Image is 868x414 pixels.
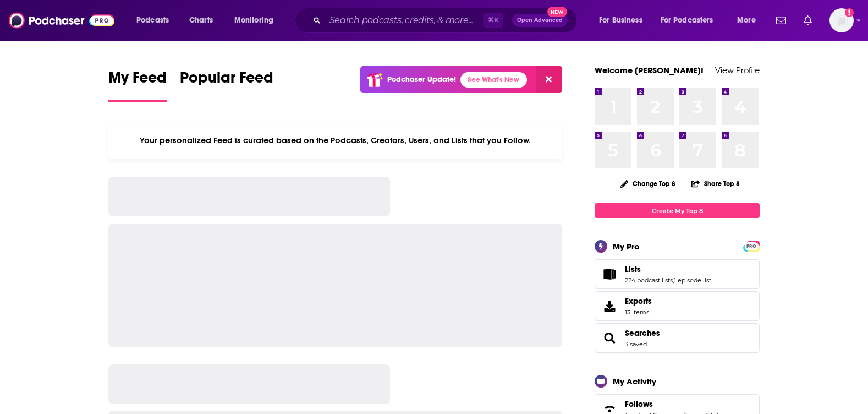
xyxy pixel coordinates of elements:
a: Show notifications dropdown [799,11,816,30]
span: Popular Feed [180,68,273,94]
button: open menu [729,12,770,29]
button: Share Top 8 [691,173,740,194]
button: Show profile menu [829,8,854,32]
div: Search podcasts, credits, & more... [305,8,587,33]
span: 13 items [625,308,652,316]
span: Open Advanced [517,18,563,23]
span: New [547,7,567,17]
a: 3 saved [625,340,647,348]
a: Popular Feed [180,68,273,102]
button: Open AdvancedNew [512,14,568,27]
a: PRO [745,242,758,250]
a: 224 podcast lists [625,276,673,284]
a: Lists [625,264,711,274]
p: Podchaser Update! [387,75,456,84]
span: Lists [595,259,760,289]
img: Podchaser - Follow, Share and Rate Podcasts [9,10,114,31]
a: Show notifications dropdown [772,11,790,30]
a: Searches [625,328,660,338]
a: Lists [598,266,620,282]
span: PRO [745,242,758,250]
span: For Podcasters [661,13,713,28]
span: Follows [625,399,653,409]
input: Search podcasts, credits, & more... [325,12,483,29]
span: ⌘ K [483,13,503,28]
span: Monitoring [234,13,273,28]
span: For Business [599,13,642,28]
img: User Profile [829,8,854,32]
button: open menu [129,12,183,29]
a: Welcome [PERSON_NAME]! [595,65,704,75]
a: Exports [595,291,760,321]
span: Podcasts [136,13,169,28]
a: 1 episode list [674,276,711,284]
button: open menu [653,12,729,29]
div: My Pro [613,241,640,252]
span: Logged in as TeemsPR [829,8,854,32]
span: More [737,13,756,28]
a: See What's New [460,72,527,88]
button: Change Top 8 [614,177,682,190]
div: My Activity [613,376,656,386]
a: Charts [182,12,219,29]
span: , [673,276,674,284]
button: open menu [227,12,288,29]
span: My Feed [108,68,167,94]
a: View Profile [715,65,760,75]
a: Create My Top 8 [595,203,760,218]
span: Exports [625,296,652,306]
span: Exports [598,298,620,314]
a: Follows [625,399,722,409]
span: Searches [595,323,760,353]
div: Your personalized Feed is curated based on the Podcasts, Creators, Users, and Lists that you Follow. [108,122,562,159]
span: Lists [625,264,641,274]
span: Charts [189,13,213,28]
button: open menu [591,12,656,29]
a: Searches [598,330,620,346]
a: My Feed [108,68,167,102]
svg: Add a profile image [845,8,854,17]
